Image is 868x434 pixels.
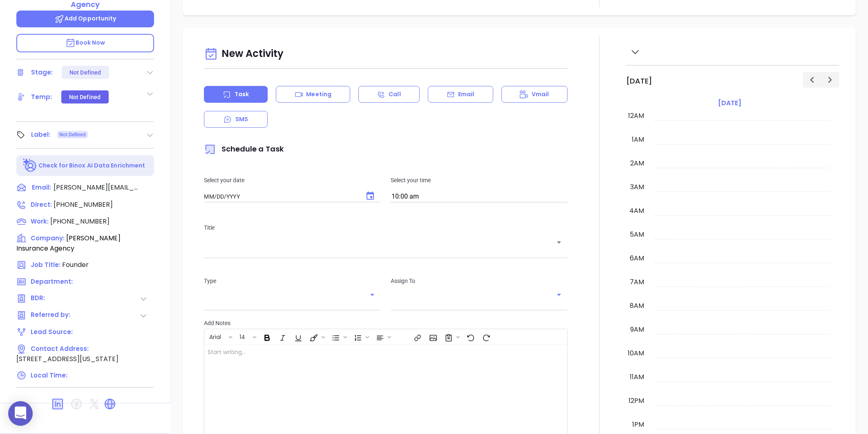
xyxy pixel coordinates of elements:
[553,289,565,301] button: Open
[31,91,52,103] div: Temp:
[205,330,227,344] button: Arial
[54,183,139,192] span: [PERSON_NAME][EMAIL_ADDRESS][DOMAIN_NAME]
[205,333,225,339] span: Arial
[31,277,73,286] span: Department:
[259,330,274,344] span: Bold
[553,237,565,248] button: Open
[31,66,53,79] div: Stage:
[31,344,89,353] span: Contact Address:
[50,217,110,226] span: [PHONE_NUMBER]
[409,330,424,344] span: Insert link
[235,330,258,344] span: Font size
[372,330,393,344] span: Align
[54,200,113,209] span: [PHONE_NUMBER]
[31,260,60,269] span: Job Title:
[328,330,349,344] span: Insert Unordered List
[59,130,86,139] span: Not Defined
[235,330,251,344] button: 14
[458,90,474,99] p: Email
[69,90,101,104] div: Not Defined
[31,129,51,141] div: Label:
[821,72,839,87] button: Next day
[532,90,549,99] p: Vmail
[31,294,73,304] span: BDR:
[628,372,646,382] div: 11am
[626,111,646,121] div: 12am
[367,289,378,301] button: Open
[38,161,145,170] p: Check for Binox AI Data Enrichment
[360,186,380,206] button: Choose date, selected date is Aug 23, 2025
[235,333,249,339] span: 14
[31,328,73,336] span: Lead Source:
[803,72,821,87] button: Previous day
[31,200,52,209] span: Direct :
[627,396,646,406] div: 12pm
[31,234,65,242] span: Company:
[204,193,357,200] input: MM/DD/YYYY
[626,77,652,86] h2: [DATE]
[631,420,646,429] div: 1pm
[391,176,568,185] p: Select your time
[306,90,331,99] p: Meeting
[69,66,101,79] div: Not Defined
[16,354,119,364] span: [STREET_ADDRESS][US_STATE]
[629,158,646,168] div: 2am
[204,176,381,185] p: Select your date
[628,301,646,311] div: 8am
[628,230,646,240] div: 5am
[306,330,327,344] span: Fill color or set the text color
[350,330,371,344] span: Insert Ordered List
[204,276,381,285] p: Type
[629,325,646,335] div: 9am
[628,206,646,216] div: 4am
[204,144,284,154] span: Schedule a Task
[23,158,37,173] img: Ai-Enrich-DaqCidB-.svg
[425,330,440,344] span: Insert Image
[65,38,105,47] span: Book Now
[204,319,568,328] p: Add Notes
[628,253,646,263] div: 6am
[391,276,568,285] p: Assign To
[16,233,121,253] span: [PERSON_NAME] Insurance Agency
[716,97,743,109] a: [DATE]
[389,90,400,99] p: Call
[441,330,462,344] span: Surveys
[463,330,477,344] span: Undo
[62,260,89,269] span: Founder
[630,135,646,145] div: 1am
[31,217,49,226] span: Work :
[204,223,568,232] p: Title
[478,330,493,344] span: Redo
[629,182,646,192] div: 3am
[54,14,116,23] span: Add Opportunity
[235,90,249,99] p: Task
[275,330,289,344] span: Italic
[31,310,73,321] span: Referred by:
[32,183,51,193] span: Email:
[204,44,568,65] div: New Activity
[235,115,248,124] p: SMS
[290,330,305,344] span: Underline
[205,330,234,344] span: Font family
[628,277,646,287] div: 7am
[31,371,67,380] span: Local Time:
[626,348,646,358] div: 10am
